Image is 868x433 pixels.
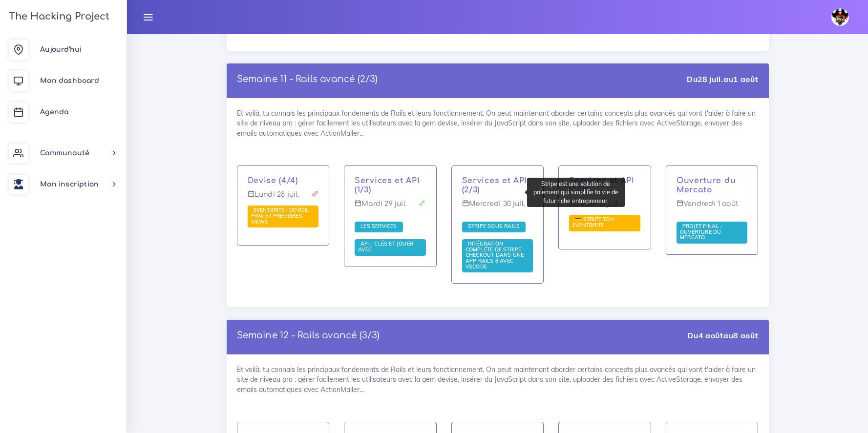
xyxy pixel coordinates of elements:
a: Eventbrite : Devise, PWA et premières views [251,207,310,225]
a: Stripe sous Rails [466,223,523,230]
a: Les services [358,223,400,230]
strong: 8 août [733,330,758,340]
span: Les services [358,223,400,229]
a: Devise (4/4) [248,176,298,185]
a: Semaine 12 - Rails avancé (3/3) [237,330,380,340]
p: Jeudi 31 juil. [569,200,640,215]
div: Stripe est une solution de paiement qui simplifie ta vie de futur riche entrepreneur. [527,178,625,207]
p: Vendredi 1 août [677,200,748,215]
p: Lundi 28 juil. [248,190,319,206]
div: Et voilà, tu connais les principaux fondements de Rails et leurs fonctionnement. On peut maintena... [227,98,769,307]
a: API : clés et jouer avec [358,241,413,253]
img: avatar [831,8,849,26]
span: Communauté [40,149,89,157]
h3: The Hacking Project [6,11,109,22]
strong: 28 juil. [698,74,723,84]
p: Mercredi 30 juil. [462,200,533,215]
a: Semaine 11 - Rails avancé (2/3) [237,74,378,84]
div: Du au [687,74,759,85]
span: Stripe sous Rails [466,223,523,229]
span: Agenda [40,108,68,116]
span: API : clés et jouer avec [358,240,413,253]
span: Aujourd'hui [40,46,82,53]
span: Mon dashboard [40,77,99,84]
p: Mardi 29 juil. [355,200,426,215]
a: 💳 Stripe ton Eventbrite [572,216,614,229]
a: Services et API (1/3) [355,176,420,194]
span: Eventbrite : Devise, PWA et premières views [251,206,310,225]
strong: 1 août [733,74,758,84]
a: Services et API (2/3) [462,176,528,194]
a: Services et API (3/3) [569,176,635,194]
span: Mon inscription [40,181,99,188]
a: Intégration complète de Stripe Checkout dans une app Rails 8 avec VSCode [466,241,524,270]
a: Projet final : ouverture du mercato [680,223,722,241]
div: Du au [687,330,758,341]
span: Projet final : ouverture du mercato [680,223,722,241]
strong: 4 août [699,330,723,340]
span: Intégration complète de Stripe Checkout dans une app Rails 8 avec VSCode [466,240,524,269]
a: Ouverture du Mercato [677,176,736,194]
